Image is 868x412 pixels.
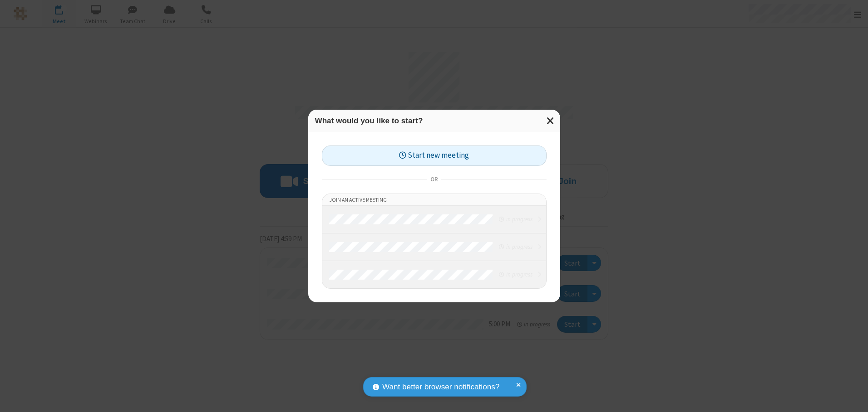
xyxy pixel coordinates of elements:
span: or [427,173,441,186]
button: Start new meeting [322,145,547,166]
h3: What would you like to start? [315,116,553,125]
button: Close modal [541,110,560,132]
em: in progress [499,270,532,279]
span: Want better browser notifications? [382,381,499,393]
em: in progress [499,215,532,223]
li: Join an active meeting [322,194,546,206]
em: in progress [499,242,532,251]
